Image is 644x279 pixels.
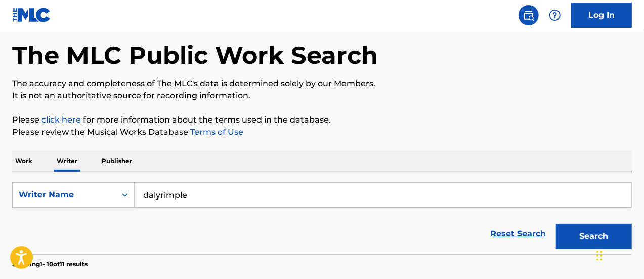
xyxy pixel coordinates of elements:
p: The accuracy and completeness of The MLC's data is determined solely by our Members. [12,77,632,90]
p: Work [12,150,35,172]
a: Reset Search [485,223,551,245]
a: Log In [571,3,632,28]
form: Search Form [12,182,632,254]
iframe: Chat Widget [593,230,644,279]
p: Writer [54,150,80,172]
p: Publisher [99,150,135,172]
p: It is not an authoritative source for recording information. [12,90,632,102]
button: Search [556,224,632,249]
a: Terms of Use [188,127,243,137]
div: Drag [596,241,603,271]
img: help [549,9,561,21]
a: Public Search [519,5,539,25]
h1: The MLC Public Work Search [12,40,378,70]
img: search [523,9,535,21]
img: MLC Logo [12,8,51,22]
p: Showing 1 - 10 of 11 results [12,260,88,269]
div: Writer Name [19,189,110,201]
p: Please review the Musical Works Database [12,126,632,138]
div: Help [545,5,565,25]
a: click here [41,115,81,125]
p: Please for more information about the terms used in the database. [12,114,632,126]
